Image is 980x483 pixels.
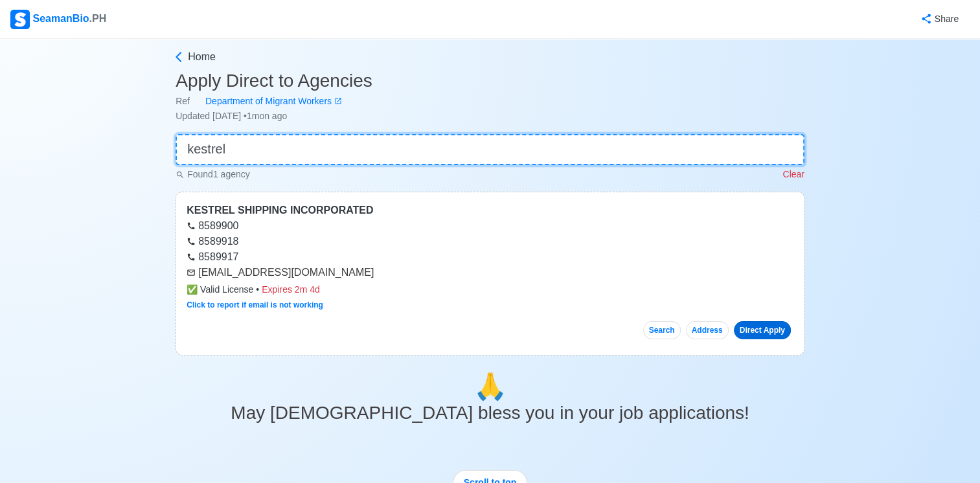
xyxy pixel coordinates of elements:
[187,236,238,247] a: 8589918
[187,203,793,218] div: KESTREL SHIPPING INCORPORATED
[190,95,334,108] div: Department of Migrant Workers
[187,283,253,297] span: Valid License
[782,168,804,181] p: Clear
[187,300,323,309] a: Click to report if email is not working
[176,111,287,121] span: Updated [DATE] • 1mon ago
[176,134,804,165] input: 👉 Quick Search
[176,168,250,181] p: Found 1 agency
[89,13,107,24] span: .PH
[262,283,320,297] div: Expires 2m 4d
[10,10,106,29] div: SeamanBio
[907,6,970,32] button: Share
[176,70,804,92] h3: Apply Direct to Agencies
[187,283,793,297] div: •
[187,251,238,262] a: 8589917
[190,95,342,108] a: Department of Migrant Workers
[734,321,791,339] a: Direct Apply
[686,321,729,339] button: Address
[474,372,507,401] span: pray
[176,95,804,108] div: Ref
[172,49,804,65] a: Home
[187,265,793,280] div: [EMAIL_ADDRESS][DOMAIN_NAME]
[176,402,804,424] h3: May [DEMOGRAPHIC_DATA] bless you in your job applications!
[187,220,238,231] a: 8589900
[187,284,198,295] span: check
[10,10,30,29] img: Logo
[643,321,681,339] button: Search
[188,49,216,65] span: Home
